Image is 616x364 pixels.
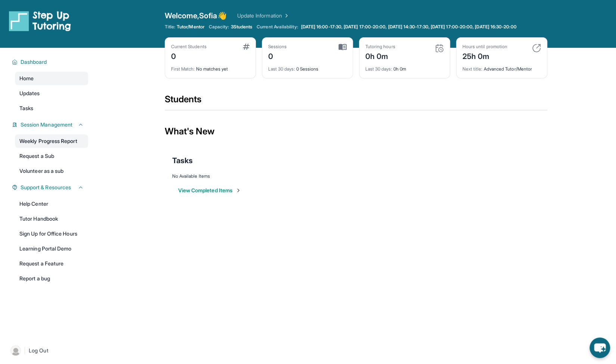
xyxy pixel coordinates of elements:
span: Next title : [462,66,483,72]
div: 25h 0m [462,50,507,62]
a: Report a bug [15,272,88,285]
span: First Match : [171,66,195,72]
div: Current Students [171,44,207,50]
img: card [532,44,541,53]
div: 0h 0m [365,62,444,72]
button: Support & Resources [18,184,84,191]
div: Students [165,93,547,110]
div: Advanced Tutor/Mentor [462,62,541,72]
div: No Available Items [172,173,540,179]
img: user-img [10,345,21,356]
span: Last 30 days : [268,66,295,72]
span: Log Out [29,347,48,354]
a: Volunteer as a sub [15,164,88,178]
button: Session Management [18,121,84,128]
span: Session Management [21,121,72,128]
a: Home [15,72,88,85]
span: Last 30 days : [365,66,392,72]
a: Tasks [15,102,88,115]
span: Tasks [172,155,193,166]
span: 3 Students [230,24,252,30]
a: Update Information [237,12,290,19]
span: Updates [19,90,40,97]
img: card [435,44,444,53]
a: Tutor Handbook [15,212,88,225]
span: Welcome, Sofia 👋 [165,10,227,21]
a: |Log Out [7,342,88,359]
span: Home [19,75,34,82]
button: Dashboard [18,58,84,66]
a: [DATE] 16:00-17:30, [DATE] 17:00-20:00, [DATE] 14:30-17:30, [DATE] 17:00-20:00, [DATE] 16:30-20:00 [300,24,518,30]
a: Updates [15,87,88,100]
div: Tutoring hours [365,44,395,50]
a: Help Center [15,197,88,211]
span: Tutor/Mentor [177,24,204,30]
div: Sessions [268,44,287,50]
a: Weekly Progress Report [15,134,88,148]
div: Hours until promotion [462,44,507,50]
a: Request a Sub [15,149,88,163]
img: Chevron Right [282,12,290,19]
button: chat-button [589,337,610,358]
span: Tasks [19,105,33,112]
img: card [338,44,347,50]
div: 0 Sessions [268,62,347,72]
a: Sign Up for Office Hours [15,227,88,240]
span: Dashboard [21,58,47,66]
span: Current Availability: [257,24,298,30]
div: What's New [165,115,547,148]
span: Title: [165,24,175,30]
a: Request a Feature [15,257,88,270]
div: 0h 0m [365,50,395,62]
div: 0 [171,50,207,62]
span: Support & Resources [21,184,71,191]
div: 0 [268,50,287,62]
button: View Completed Items [178,187,241,194]
span: [DATE] 16:00-17:30, [DATE] 17:00-20:00, [DATE] 14:30-17:30, [DATE] 17:00-20:00, [DATE] 16:30-20:00 [301,24,517,30]
div: No matches yet [171,62,250,72]
a: Learning Portal Demo [15,242,88,255]
span: | [24,346,26,355]
span: Capacity: [209,24,229,30]
img: logo [9,10,71,31]
img: card [243,44,250,50]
